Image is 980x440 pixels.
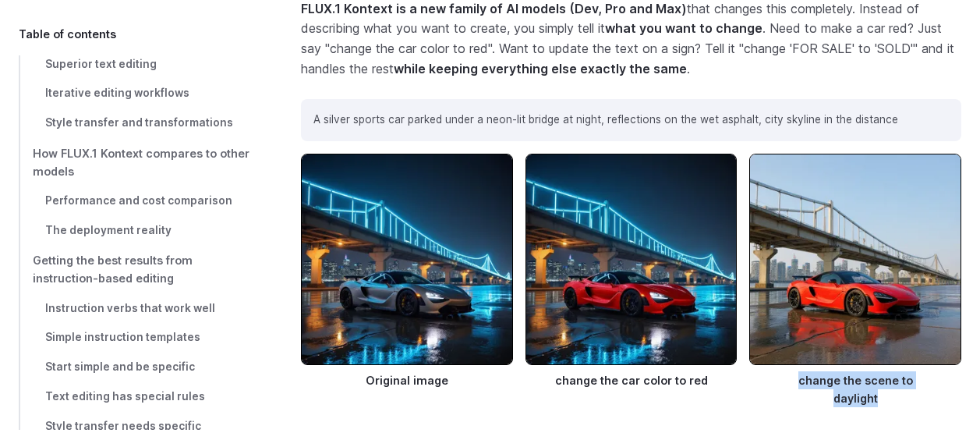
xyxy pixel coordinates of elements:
img: Silver sports car at night under a neon-lit bridge, reflecting off the wet pavement with a city s... [301,154,513,366]
span: Start simple and be specific [45,360,195,373]
a: How FLUX.1 Kontext compares to other models [19,138,251,186]
strong: while keeping everything else exactly the same [394,61,687,76]
a: Iterative editing workflows [19,79,251,108]
a: The deployment reality [19,216,251,246]
span: Style transfer and transformations [45,116,233,129]
p: A silver sports car parked under a neon-lit bridge at night, reflections on the wet asphalt, city... [313,112,949,129]
a: Text editing has special rules [19,382,251,412]
figcaption: Original image [301,365,513,389]
figcaption: change the car color to red [525,365,738,389]
span: Iterative editing workflows [45,87,189,99]
span: Getting the best results from instruction-based editing [33,254,193,286]
img: Silver sports car during daylight under a large bridge, with a clear sky and cityscape in the dis... [749,154,961,366]
strong: FLUX.1 Kontext is a new family of AI models (Dev, Pro and Max) [301,1,687,16]
span: Superior text editing [45,58,157,70]
span: Instruction verbs that work well [45,302,215,314]
figcaption: change the scene to daylight [749,365,961,407]
a: Superior text editing [19,50,251,80]
a: Performance and cost comparison [19,186,251,216]
a: Start simple and be specific [19,353,251,382]
span: Simple instruction templates [45,331,200,343]
a: Simple instruction templates [19,323,251,353]
span: Text editing has special rules [45,390,205,403]
strong: what you want to change [605,20,762,36]
a: Getting the best results from instruction-based editing [19,246,251,294]
span: Table of contents [19,25,116,43]
span: Performance and cost comparison [45,194,232,207]
span: How FLUX.1 Kontext compares to other models [33,147,249,178]
a: Instruction verbs that work well [19,294,251,324]
span: The deployment reality [45,224,172,236]
a: Style transfer and transformations [19,108,251,138]
img: Red sports car parked on a wet surface at night under a brightly lit bridge with a city skyline i... [525,154,738,366]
